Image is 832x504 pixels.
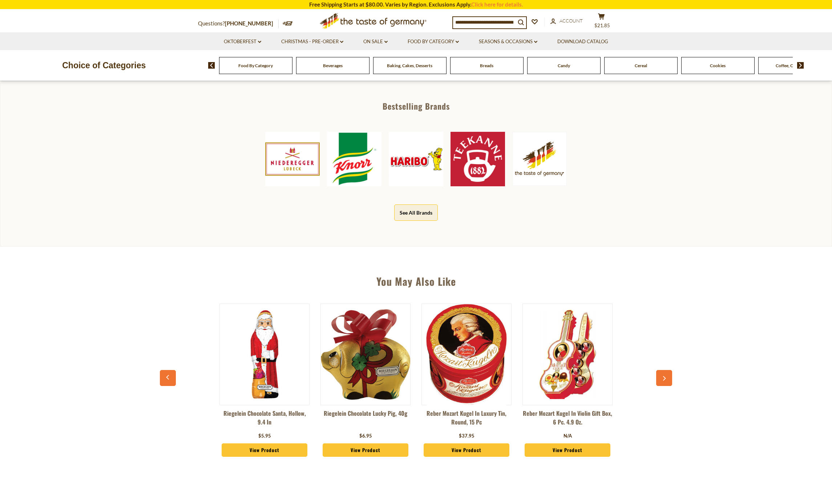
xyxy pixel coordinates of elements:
[525,443,610,457] a: View Product
[797,62,804,69] img: next arrow
[363,38,388,46] a: On Sale
[265,132,320,186] img: Niederegger
[479,38,537,46] a: Seasons & Occasions
[258,432,271,440] div: $5.95
[523,310,612,399] img: Reber Mozart Kugel in Violin Gift Box, 6 pc. 4.9 oz.
[558,63,570,68] a: Candy
[421,409,512,431] a: Reber Mozart Kugel in Luxury Tin, Round, 15 pc
[394,204,438,221] button: See All Brands
[225,20,273,27] a: [PHONE_NUMBER]
[451,132,505,186] img: Teekanne
[594,23,610,28] span: $21.85
[776,63,814,68] a: Coffee, Cocoa & Tea
[635,63,647,68] a: Cereal
[321,309,410,400] img: Riegelein Chocolate Lucky Pig, 40g
[323,443,408,457] a: View Product
[408,38,459,46] a: Food By Category
[426,304,506,405] img: Reber Mozart Kugel in Luxury Tin, Round, 15 pc
[198,19,279,28] p: Questions?
[424,443,509,457] a: View Product
[557,38,608,46] a: Download Catalog
[0,102,832,110] div: Bestselling Brands
[359,432,372,440] div: $6.95
[471,1,523,8] a: Click here for details.
[281,38,343,46] a: Christmas - PRE-ORDER
[387,63,432,68] a: Baking, Cakes, Desserts
[710,63,726,68] a: Cookies
[163,265,669,294] div: You May Also Like
[389,132,443,186] img: Haribo
[459,432,474,440] div: $37.95
[224,38,261,46] a: Oktoberfest
[480,63,493,68] a: Breads
[564,432,572,440] div: N/A
[560,18,583,24] span: Account
[222,443,307,457] a: View Product
[220,310,309,399] img: Riegelein Chocolate Santa, Hollow, 9.4 in
[327,132,381,186] img: Knorr
[512,132,567,186] img: The Taste of Germany
[323,63,343,68] a: Beverages
[238,63,273,68] a: Food By Category
[208,62,215,69] img: previous arrow
[522,409,613,431] a: Reber Mozart Kugel in Violin Gift Box, 6 pc. 4.9 oz.
[320,409,411,431] a: Riegelein Chocolate Lucky Pig, 40g
[219,409,310,431] a: Riegelein Chocolate Santa, Hollow, 9.4 in
[590,13,612,31] button: $21.85
[550,17,583,25] a: Account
